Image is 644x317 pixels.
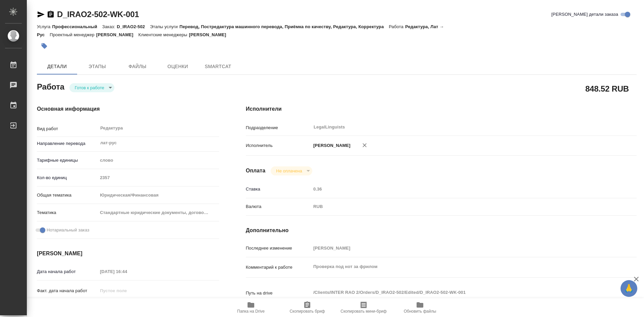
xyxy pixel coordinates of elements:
span: [PERSON_NAME] детали заказа [551,11,618,18]
button: Папка на Drive [223,298,279,317]
button: Не оплачена [274,168,304,174]
p: Услуга [37,24,52,29]
h2: Работа [37,80,64,92]
p: Последнее изменение [246,245,311,252]
button: Обновить файлы [392,298,448,317]
p: Факт. дата начала работ [37,287,98,294]
p: Валюта [246,203,311,210]
button: Добавить тэг [37,39,52,53]
span: SmartCat [202,62,234,71]
span: Детали [41,62,73,71]
button: Скопировать ссылку для ЯМессенджера [37,10,45,18]
input: Пустое поле [311,184,604,194]
span: Скопировать бриф [289,309,325,314]
p: [PERSON_NAME] [189,32,231,37]
p: D_IRAO2-502 [117,24,150,29]
button: Удалить исполнителя [357,138,372,153]
h4: Основная информация [37,105,219,113]
p: Путь на drive [246,290,311,297]
span: Обновить файлы [404,309,436,314]
input: Пустое поле [98,267,156,276]
p: Перевод, Постредактура машинного перевода, Приёмка по качеству, Редактура, Корректура [179,24,389,29]
p: Направление перевода [37,140,98,147]
span: Папка на Drive [237,309,265,314]
span: 🙏 [623,281,635,296]
input: Пустое поле [311,243,604,253]
p: Этапы услуги [150,24,179,29]
span: Этапы [81,62,113,71]
button: Скопировать мини-бриф [335,298,392,317]
div: Готов к работе [69,83,114,92]
p: [PERSON_NAME] [96,32,139,37]
p: Ставка [246,186,311,193]
p: Тарифные единицы [37,157,98,164]
span: Скопировать мини-бриф [340,309,386,314]
p: Тематика [37,209,98,216]
p: Проектный менеджер [50,32,96,37]
p: Профессиональный [52,24,102,29]
div: слово [98,155,219,166]
p: Комментарий к работе [246,264,311,271]
div: Юридическая/Финансовая [98,190,219,201]
h4: Оплата [246,167,266,175]
h4: [PERSON_NAME] [37,250,219,258]
p: Клиентские менеджеры [139,32,189,37]
div: RUB [311,201,604,212]
span: Нотариальный заказ [47,227,89,233]
textarea: /Clients/INTER RAO 2/Orders/D_IRAO2-502/Edited/D_IRAO2-502-WK-001 [311,287,604,298]
p: Исполнитель [246,142,311,149]
p: Дата начала работ [37,268,98,275]
button: Скопировать ссылку [47,10,55,18]
p: Общая тематика [37,192,98,199]
div: Стандартные юридические документы, договоры, уставы [98,207,219,218]
input: Пустое поле [98,286,156,296]
h2: 848.52 RUB [585,83,629,94]
h4: Дополнительно [246,226,637,234]
button: 🙏 [621,280,637,297]
textarea: Проверка под нот за фрилом [311,261,604,272]
button: Готов к работе [73,85,106,91]
input: Пустое поле [98,173,219,182]
a: D_IRAO2-502-WK-001 [57,10,139,19]
span: Оценки [162,62,194,71]
p: Подразделение [246,124,311,131]
p: Кол-во единиц [37,174,98,181]
p: Заказ: [102,24,117,29]
p: Вид работ [37,125,98,132]
span: Файлы [121,62,154,71]
p: [PERSON_NAME] [311,142,351,149]
button: Скопировать бриф [279,298,335,317]
p: Работа [389,24,405,29]
h4: Исполнители [246,105,637,113]
div: Готов к работе [271,166,312,175]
